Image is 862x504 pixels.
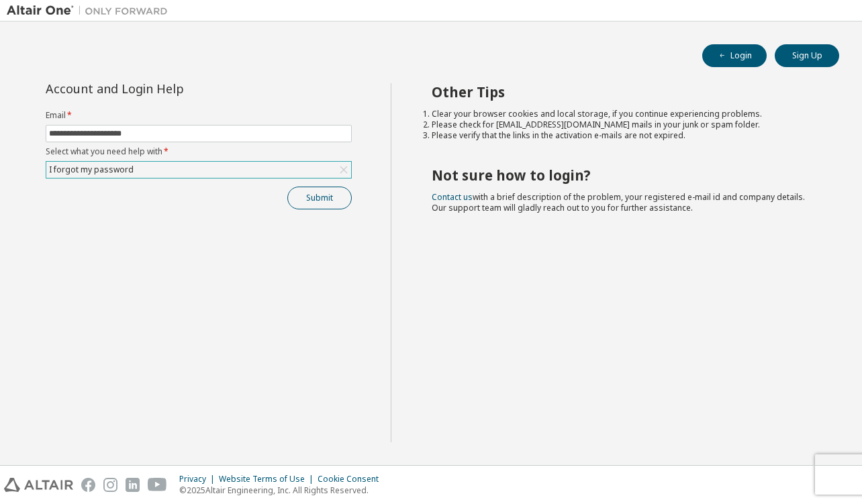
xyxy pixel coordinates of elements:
[103,478,117,492] img: instagram.svg
[775,44,839,67] button: Sign Up
[318,474,387,485] div: Cookie Consent
[702,44,767,67] button: Login
[47,162,136,177] div: I forgot my password
[219,474,318,485] div: Website Terms of Use
[81,478,95,492] img: facebook.svg
[46,110,352,121] label: Email
[287,187,352,209] button: Submit
[46,83,291,94] div: Account and Login Help
[432,109,816,119] li: Clear your browser cookies and local storage, if you continue experiencing problems.
[7,4,175,17] img: Altair One
[432,166,816,184] h2: Not sure how to login?
[432,83,816,101] h2: Other Tips
[432,130,816,141] li: Please verify that the links in the activation e-mails are not expired.
[432,119,816,130] li: Please check for [EMAIL_ADDRESS][DOMAIN_NAME] mails in your junk or spam folder.
[4,478,73,492] img: altair_logo.svg
[148,478,167,492] img: youtube.svg
[432,191,473,203] a: Contact us
[179,485,387,496] p: © 2025 Altair Engineering, Inc. All Rights Reserved.
[46,162,351,178] div: I forgot my password
[179,474,219,485] div: Privacy
[46,146,352,157] label: Select what you need help with
[432,191,805,213] span: with a brief description of the problem, your registered e-mail id and company details. Our suppo...
[126,478,140,492] img: linkedin.svg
